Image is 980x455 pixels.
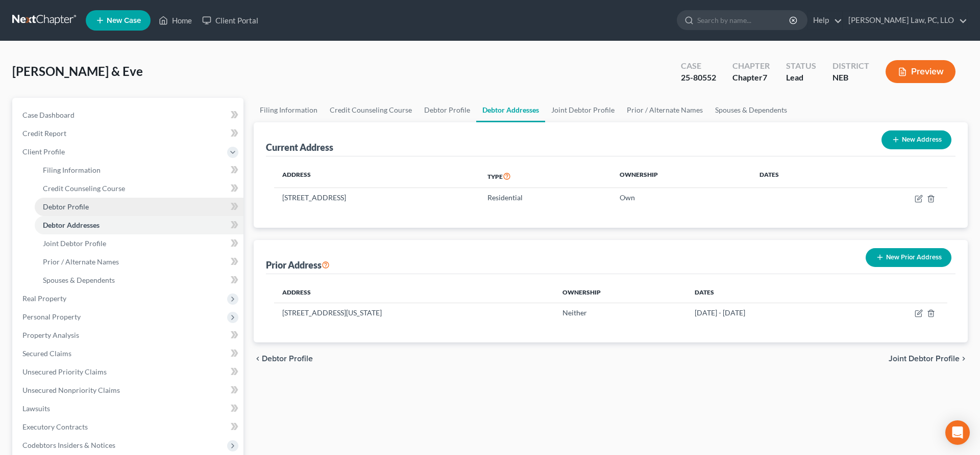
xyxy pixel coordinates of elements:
[14,399,243,418] a: Lawsuits
[22,404,50,413] span: Lawsuits
[621,98,709,122] a: Prior / Alternate Names
[22,111,75,119] span: Case Dashboard
[611,165,751,188] th: Ownership
[274,282,554,303] th: Address
[14,363,243,381] a: Unsecured Priority Claims
[763,72,767,82] span: 7
[832,72,869,84] div: NEB
[14,106,243,124] a: Case Dashboard
[43,239,106,248] span: Joint Debtor Profile
[35,179,243,198] a: Credit Counseling Course
[262,355,313,363] span: Debtor Profile
[35,253,243,271] a: Prior / Alternate Names
[945,420,970,445] div: Open Intercom Messenger
[43,257,119,266] span: Prior / Alternate Names
[14,381,243,399] a: Unsecured Nonpriority Claims
[843,11,967,30] a: [PERSON_NAME] Law, PC, LLO
[22,422,88,431] span: Executory Contracts
[22,312,81,321] span: Personal Property
[254,355,262,363] i: chevron_left
[751,165,843,188] th: Dates
[808,11,842,30] a: Help
[22,386,120,394] span: Unsecured Nonpriority Claims
[881,130,951,149] button: New Address
[732,60,770,72] div: Chapter
[14,418,243,436] a: Executory Contracts
[22,441,115,449] span: Codebtors Insiders & Notices
[687,303,848,322] td: [DATE] - [DATE]
[324,98,418,122] a: Credit Counseling Course
[886,60,955,83] button: Preview
[681,60,716,72] div: Case
[35,198,243,216] a: Debtor Profile
[43,184,125,193] span: Credit Counseling Course
[786,72,816,84] div: Lead
[479,165,611,188] th: Type
[476,98,545,122] a: Debtor Addresses
[35,271,243,289] a: Spouses & Dependents
[35,234,243,253] a: Joint Debtor Profile
[43,221,100,229] span: Debtor Addresses
[22,349,71,358] span: Secured Claims
[254,355,313,363] button: chevron_left Debtor Profile
[418,98,476,122] a: Debtor Profile
[832,60,869,72] div: District
[22,129,66,138] span: Credit Report
[866,248,951,267] button: New Prior Address
[14,326,243,344] a: Property Analysis
[22,367,107,376] span: Unsecured Priority Claims
[107,17,141,24] span: New Case
[545,98,621,122] a: Joint Debtor Profile
[14,124,243,143] a: Credit Report
[732,72,770,84] div: Chapter
[22,294,66,303] span: Real Property
[889,355,960,363] span: Joint Debtor Profile
[554,282,687,303] th: Ownership
[611,188,751,207] td: Own
[274,303,554,322] td: [STREET_ADDRESS][US_STATE]
[14,344,243,363] a: Secured Claims
[35,216,243,234] a: Debtor Addresses
[266,141,333,153] div: Current Address
[889,355,968,363] button: Joint Debtor Profile chevron_right
[35,161,243,179] a: Filing Information
[681,72,716,84] div: 25-80552
[12,64,143,78] span: [PERSON_NAME] & Eve
[274,188,479,207] td: [STREET_ADDRESS]
[154,11,197,30] a: Home
[960,355,968,363] i: chevron_right
[43,202,89,211] span: Debtor Profile
[786,60,816,72] div: Status
[197,11,263,30] a: Client Portal
[43,276,115,284] span: Spouses & Dependents
[254,98,324,122] a: Filing Information
[274,165,479,188] th: Address
[266,259,330,271] div: Prior Address
[687,282,848,303] th: Dates
[479,188,611,207] td: Residential
[43,166,101,174] span: Filing Information
[697,11,791,30] input: Search by name...
[554,303,687,322] td: Neither
[22,331,79,339] span: Property Analysis
[709,98,793,122] a: Spouses & Dependents
[22,147,65,156] span: Client Profile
